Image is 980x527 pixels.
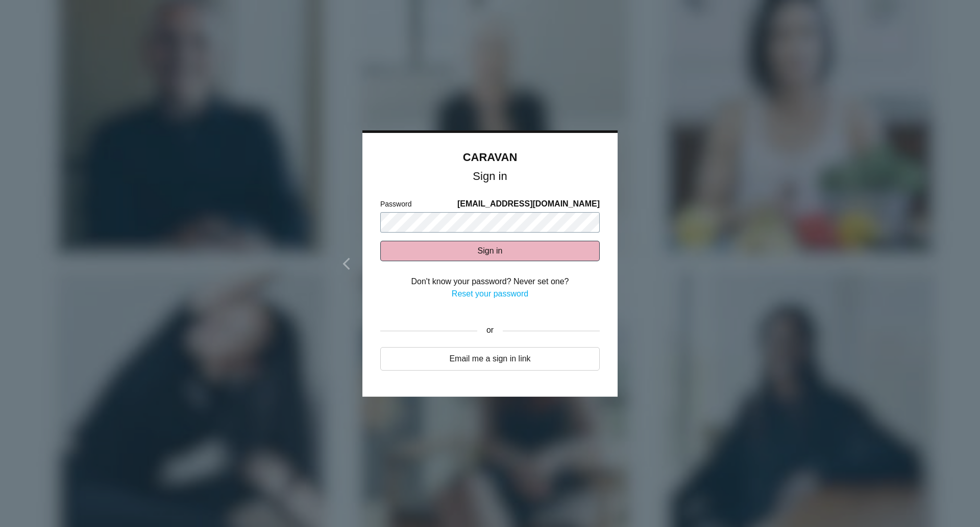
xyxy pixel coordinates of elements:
[457,198,600,210] span: [EMAIL_ADDRESS][DOMAIN_NAME]
[380,276,600,288] div: Don't know your password? Never set one?
[380,172,600,181] h1: Sign in
[380,199,411,210] label: Password
[380,347,600,371] a: Email me a sign in link
[452,289,528,298] a: Reset your password
[463,151,518,164] a: CARAVAN
[477,318,503,343] div: or
[380,241,600,261] button: Sign in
